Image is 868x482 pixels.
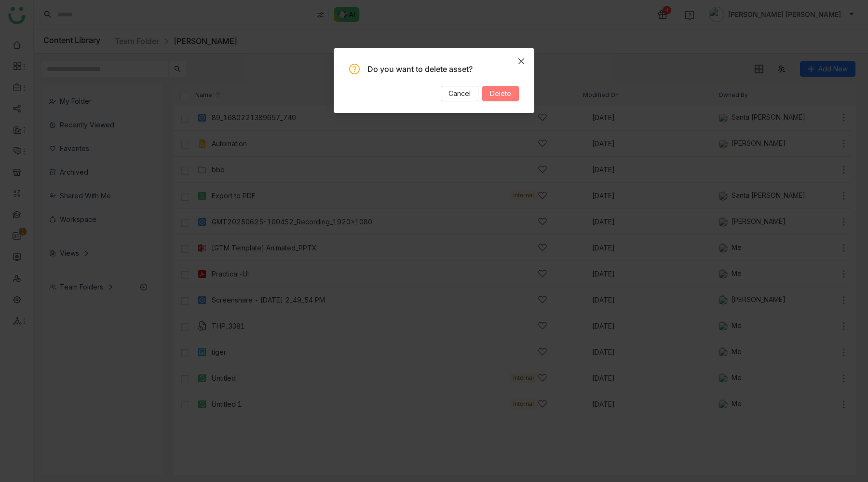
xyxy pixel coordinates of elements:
span: Do you want to delete asset? [367,64,473,74]
button: Cancel [441,86,478,101]
span: Cancel [448,88,471,99]
button: Close [508,48,534,74]
span: Delete [490,88,511,99]
button: Delete [482,86,519,101]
